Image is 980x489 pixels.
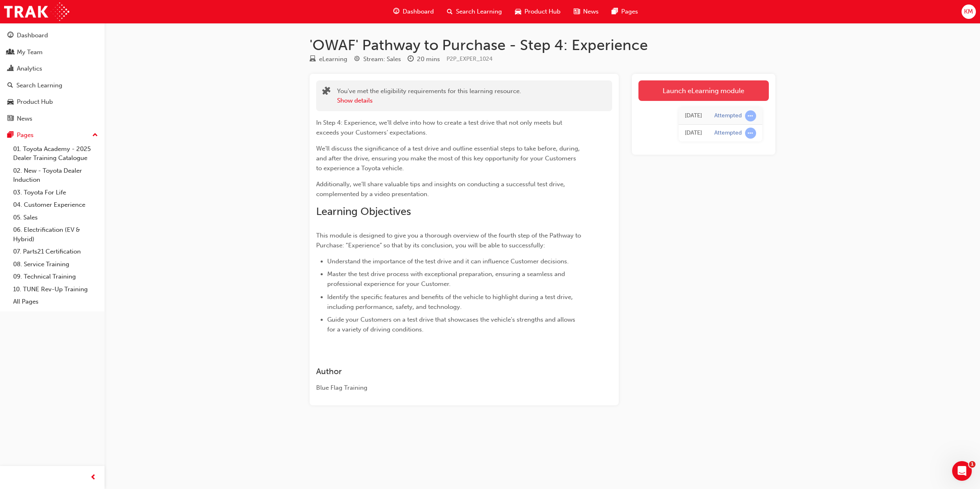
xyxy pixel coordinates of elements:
[574,7,580,17] span: news-icon
[7,98,14,106] span: car-icon
[3,28,101,43] a: Dashboard
[7,65,14,73] span: chart-icon
[316,205,411,218] span: Learning Objectives
[417,55,440,64] div: 20 mins
[316,232,583,249] span: This module is designed to give you a thorough overview of the fourth step of the Pathway to Purc...
[17,64,42,73] div: Analytics
[612,7,618,17] span: pages-icon
[7,49,14,56] span: people-icon
[3,128,101,143] button: Pages
[4,2,69,21] img: Trak
[310,54,347,64] div: Type
[408,54,440,64] div: Duration
[714,112,742,120] div: Attempted
[10,224,101,245] a: 06. Electrification (EV & Hybrid)
[685,128,702,138] div: Mon Aug 11 2025 09:12:41 GMT+1000 (Australian Eastern Standard Time)
[508,3,567,20] a: car-iconProduct Hub
[10,295,101,308] a: All Pages
[456,7,502,16] span: Search Learning
[10,245,101,258] a: 07. Parts21 Certification
[393,7,399,17] span: guage-icon
[327,258,569,265] span: Understand the importance of the test drive and it can influence Customer decisions.
[7,132,14,139] span: pages-icon
[714,129,742,137] div: Attempted
[745,128,756,139] span: learningRecordVerb_ATTEMPT-icon
[337,96,373,105] button: Show details
[363,55,401,64] div: Stream: Sales
[962,5,976,19] button: KM
[447,7,453,17] span: search-icon
[10,165,101,186] a: 02. New - Toyota Dealer Induction
[90,473,96,483] span: prev-icon
[17,114,32,123] div: News
[327,293,574,311] span: Identify the specific features and benefits of the vehicle to highlight during a test drive, incl...
[337,87,521,105] div: You've met the eligibility requirements for this learning resource.
[10,211,101,224] a: 05. Sales
[7,115,14,123] span: news-icon
[969,461,975,468] span: 1
[403,7,434,16] span: Dashboard
[17,31,48,40] div: Dashboard
[745,110,756,121] span: learningRecordVerb_ATTEMPT-icon
[316,145,581,172] span: We’ll discuss the significance of a test drive and outline essential steps to take before, during...
[685,111,702,121] div: Wed Aug 20 2025 13:56:02 GMT+1000 (Australian Eastern Standard Time)
[316,367,583,376] h3: Author
[10,258,101,271] a: 08. Service Training
[515,7,521,17] span: car-icon
[447,55,492,62] span: Learning resource code
[638,80,769,101] a: Launch eLearning module
[354,56,360,63] span: target-icon
[310,56,316,63] span: learningResourceType_ELEARNING-icon
[327,316,577,333] span: Guide your Customers on a test drive that showcases the vehicle's strengths and allows for a vari...
[964,7,973,16] span: KM
[7,82,13,89] span: search-icon
[952,461,972,481] iframe: Intercom live chat
[10,143,101,165] a: 01. Toyota Academy - 2025 Dealer Training Catalogue
[10,186,101,199] a: 03. Toyota For Life
[3,26,101,128] button: DashboardMy TeamAnalyticsSearch LearningProduct HubNews
[408,56,414,63] span: clock-icon
[354,54,401,64] div: Stream
[17,130,34,140] div: Pages
[3,45,101,60] a: My Team
[524,7,561,16] span: Product Hub
[3,61,101,76] a: Analytics
[16,81,62,90] div: Search Learning
[605,3,645,20] a: pages-iconPages
[310,36,775,54] h1: 'OWAF' Pathway to Purchase - Step 4: Experience
[92,130,98,141] span: up-icon
[387,3,440,20] a: guage-iconDashboard
[17,48,43,57] div: My Team
[583,7,599,16] span: News
[10,283,101,296] a: 10. TUNE Rev-Up Training
[316,383,583,393] div: Blue Flag Training
[17,97,53,107] div: Product Hub
[7,32,14,39] span: guage-icon
[621,7,638,16] span: Pages
[567,3,605,20] a: news-iconNews
[316,119,564,136] span: In Step 4: Experience, we’ll delve into how to create a test drive that not only meets but exceed...
[3,78,101,93] a: Search Learning
[327,270,567,288] span: Master the test drive process with exceptional preparation, ensuring a seamless and professional ...
[316,181,567,198] span: Additionally, we’ll share valuable tips and insights on conducting a successful test drive, compl...
[10,199,101,211] a: 04. Customer Experience
[319,55,347,64] div: eLearning
[3,94,101,110] a: Product Hub
[440,3,508,20] a: search-iconSearch Learning
[3,111,101,126] a: News
[10,270,101,283] a: 09. Technical Training
[322,87,330,97] span: puzzle-icon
